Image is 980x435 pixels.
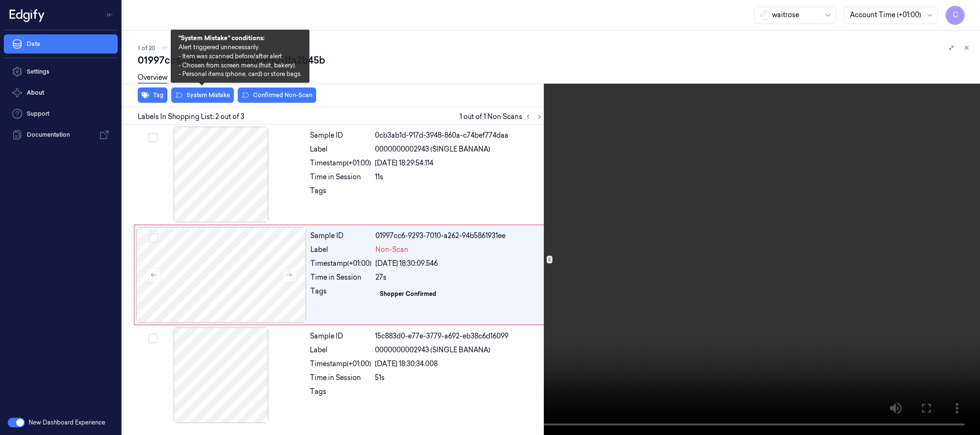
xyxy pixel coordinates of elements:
[310,272,372,283] div: Time in Session
[375,272,543,283] div: 27s
[310,245,372,255] div: Label
[138,112,244,122] span: Labels In Shopping List: 2 out of 3
[375,373,543,383] div: 51s
[138,44,155,52] span: 1 of 20
[171,87,234,103] button: System Mistake
[375,245,408,255] span: Non-Scan
[310,231,372,241] div: Sample ID
[310,359,371,369] div: Timestamp (+01:00)
[375,172,543,182] div: 11s
[310,387,371,402] div: Tags
[375,259,543,269] div: [DATE] 18:30:09.546
[102,7,118,22] button: Toggle Navigation
[4,62,118,81] a: Settings
[310,259,372,269] div: Timestamp (+01:00)
[375,144,490,154] span: 0000000002943 (SINGLE BANANA)
[4,104,118,123] a: Support
[148,334,158,343] button: Select row
[4,125,118,144] a: Documentation
[946,6,965,25] button: C
[460,111,545,122] span: 1 out of 1 Non Scans
[138,87,167,103] button: Tag
[149,233,158,243] button: Select row
[310,172,371,182] div: Time in Session
[238,87,316,103] button: Confirmed Non-Scan
[375,231,543,241] div: 01997cc6-9293-7010-a262-94b5861931ee
[138,73,167,84] a: Overview
[375,331,543,341] div: 15c883d0-e77e-3779-a692-eb38c6d16099
[380,290,436,298] div: Shopper Confirmed
[4,34,118,54] a: Data
[310,186,371,201] div: Tags
[310,130,371,141] div: Sample ID
[310,345,371,355] div: Label
[375,359,543,369] div: [DATE] 18:30:34.008
[310,331,371,341] div: Sample ID
[310,286,372,302] div: Tags
[375,345,490,355] span: 0000000002943 (SINGLE BANANA)
[148,133,158,142] button: Select row
[310,158,371,168] div: Timestamp (+01:00)
[375,158,543,168] div: [DATE] 18:29:54.114
[310,144,371,154] div: Label
[310,373,371,383] div: Time in Session
[4,83,118,102] button: About
[375,130,543,141] div: 0cb3ab1d-917d-3948-860a-c74bef774daa
[138,54,972,67] div: 01997cc6-1bc0-7956-8cf0-9d011fa2b45b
